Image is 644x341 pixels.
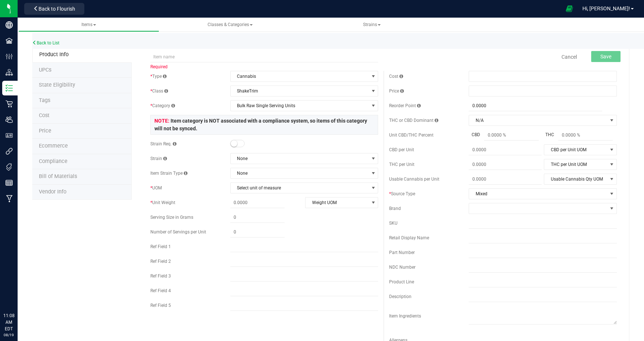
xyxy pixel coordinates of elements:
[150,244,171,249] span: Ref Field 1
[150,273,171,279] span: Ref Field 3
[389,177,439,182] span: Usable Cannabis per Unit
[561,53,577,61] a: Cancel
[230,197,285,208] input: 0.0000
[469,174,542,184] input: 0.0000
[469,189,607,199] span: Mixed
[389,250,415,255] span: Part Number
[150,103,175,108] span: Category
[6,163,13,171] inline-svg: Tags
[389,191,415,196] span: Source Type
[6,179,13,186] inline-svg: Reports
[369,71,378,81] span: select
[369,183,378,193] span: select
[389,147,414,152] span: CBD per Unit
[389,221,398,226] span: SKU
[389,313,421,319] span: Item Ingredients
[389,133,433,138] span: Unit CBD/THC Percent
[231,153,369,164] span: None
[3,332,14,338] p: 08/19
[389,118,438,123] span: THC or CBD Dominant
[6,195,13,202] inline-svg: Manufacturing
[7,282,29,304] iframe: Resource center
[369,101,378,111] span: select
[150,185,162,191] span: UOM
[607,159,616,170] span: select
[607,115,616,126] span: select
[600,54,611,59] span: Save
[6,84,13,92] inline-svg: Inventory
[389,235,429,240] span: Retail Display Name
[150,200,175,205] span: Unit Weight
[6,100,13,108] inline-svg: Retail
[150,156,167,161] span: Strain
[39,173,77,179] span: Bill of Materials
[231,86,369,96] span: ShakeTrim
[363,22,381,27] span: Strains
[150,303,171,308] span: Ref Field 5
[544,159,607,170] span: THC per Unit UOM
[389,279,414,284] span: Product Line
[6,37,13,44] inline-svg: Facilities
[230,227,285,237] input: 0
[150,171,187,176] span: Item Strain Type
[150,141,176,146] span: Strain Req.
[81,22,96,27] span: Items
[6,132,13,139] inline-svg: User Roles
[231,71,369,81] span: Cannabis
[544,174,607,184] span: Usable Cannabis Qty UOM
[469,131,483,138] span: CBD
[154,118,367,131] span: Item category is NOT associated with a compliance system, so items of this category will not be s...
[607,145,616,155] span: select
[150,288,171,293] span: Ref Field 4
[6,148,13,155] inline-svg: Integrations
[607,189,616,199] span: select
[32,40,59,46] a: Back to List
[24,3,84,15] button: Back to Flourish
[39,51,69,58] span: Product Info
[389,162,414,167] span: THC per Unit
[39,143,68,149] span: Ecommerce
[389,74,403,79] span: Cost
[3,312,14,332] p: 11:08 AM EDT
[150,51,378,62] input: Item name
[469,159,542,170] input: 0.0000
[150,229,206,235] span: Number of Servings per Unit
[389,88,404,94] span: Price
[6,21,13,29] inline-svg: Company
[6,53,13,60] inline-svg: Configuration
[231,183,369,193] span: Select unit of measure
[305,197,369,208] span: Weight UOM
[39,97,50,104] span: Tag
[582,6,630,11] span: Hi, [PERSON_NAME]!
[150,259,171,264] span: Ref Field 2
[39,6,75,12] span: Back to Flourish
[469,101,602,111] input: 0.0000
[6,116,13,123] inline-svg: Users
[208,22,253,27] span: Classes & Categories
[39,158,67,164] span: Compliance
[6,69,13,76] inline-svg: Distribution
[544,145,607,155] span: CBD per Unit UOM
[561,1,578,16] span: Open Ecommerce Menu
[39,189,66,195] span: Vendor Info
[607,174,616,184] span: select
[230,212,285,222] input: 0
[39,67,51,73] span: Tag
[39,128,51,134] span: Price
[150,74,167,79] span: Type
[591,51,621,62] button: Save
[150,88,168,94] span: Class
[558,130,613,140] input: 0.0000 %
[369,86,378,96] span: select
[150,215,193,220] span: Serving Size in Grams
[150,64,168,69] span: Required
[389,294,411,299] span: Description
[469,115,607,126] span: N/A
[469,145,542,155] input: 0.0000
[389,265,416,270] span: NDC Number
[39,82,75,88] span: Tag
[484,130,539,140] input: 0.0000 %
[542,131,557,138] span: THC
[231,168,369,178] span: None
[231,101,369,111] span: Bulk Raw Single Serving Units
